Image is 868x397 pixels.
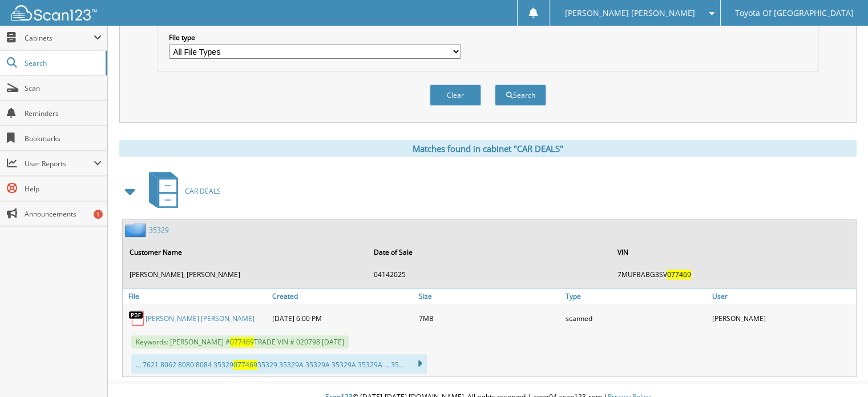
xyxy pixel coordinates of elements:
span: Toyota Of [GEOGRAPHIC_DATA] [735,10,854,17]
th: Customer Name [124,240,367,264]
a: [PERSON_NAME] [PERSON_NAME] [146,314,255,323]
div: 1 [94,210,103,219]
th: VIN [612,240,855,264]
span: Search [25,58,100,68]
a: File [123,288,269,304]
div: 7MB [416,307,563,330]
button: Clear [430,85,481,106]
a: 35329 [149,225,169,235]
span: Cabinets [25,33,94,43]
th: Date of Sale [368,240,611,264]
span: Announcements [25,209,102,219]
img: folder2.png [125,223,149,237]
img: scan123-logo-white.svg [11,5,97,21]
div: Matches found in cabinet "CAR DEALS" [119,140,857,157]
a: Created [269,288,416,304]
span: Bookmarks [25,134,102,143]
span: 077469 [667,270,691,279]
a: CAR DEALS [142,169,221,214]
td: [PERSON_NAME], [PERSON_NAME] [124,265,367,284]
img: PDF.png [128,310,146,327]
span: Keywords: [PERSON_NAME] # TRADE VIN # 020798 [DATE] [131,335,349,348]
span: [PERSON_NAME] [PERSON_NAME] [564,10,695,17]
td: 04142025 [368,265,611,284]
label: File type [169,33,461,42]
button: Search [495,85,546,106]
span: Scan [25,83,102,93]
span: 077469 [233,360,257,370]
div: ... 7621 8062 8080 8084 35329 35329 35329A 35329A 35329A 35329A ... 35... [131,354,427,374]
a: Size [416,288,563,304]
span: 077469 [230,337,254,347]
div: [PERSON_NAME] [709,307,856,330]
td: 7MUFBABG3SV [612,265,855,284]
span: Reminders [25,109,102,118]
div: scanned [563,307,709,330]
div: [DATE] 6:00 PM [269,307,416,330]
span: User Reports [25,159,94,169]
a: User [709,288,856,304]
span: CAR DEALS [185,186,221,196]
a: Type [563,288,709,304]
span: Help [25,184,102,194]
